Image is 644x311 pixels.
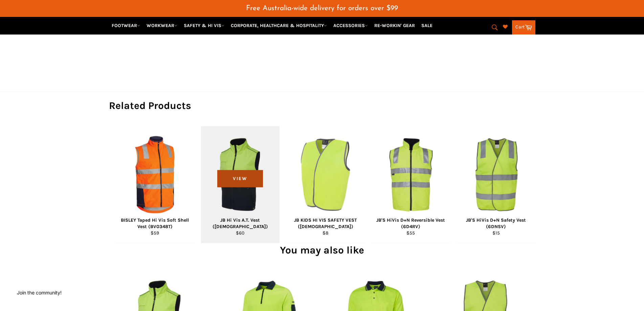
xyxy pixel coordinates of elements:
a: KIDS HI VIS SAFETY VEST - Workin Gear JB KIDS HI VIS SAFETY VEST ([DEMOGRAPHIC_DATA]) $8 [286,126,365,243]
div: JB Hi Vis A.T. Vest ([DEMOGRAPHIC_DATA]) [205,217,275,230]
a: SALE [419,20,435,31]
div: JB KIDS HI VIS SAFETY VEST ([DEMOGRAPHIC_DATA]) [290,217,360,230]
span: Free Australia-wide delivery for orders over $99 [246,5,398,12]
div: $55 [376,230,446,236]
a: SAFETY & HI VIS [181,20,227,31]
h2: You may also like [109,243,535,257]
button: Join the community! [17,290,62,295]
a: WORKWEAR [144,20,180,31]
span: View [217,170,263,187]
div: $15 [461,230,531,236]
a: WORKIN GEAR JB'S Reversible Vest JB'S HiVis D+N Reversible Vest (6D4RV) $55 [372,126,450,243]
div: JB'S HiVis D+N Reversible Vest (6D4RV) [376,217,446,230]
a: BISLEY Taped Hi Vis Soft Shell Vest (BV0348T) - Workin' Gear BISLEY Taped Hi Vis Soft Shell Vest ... [116,126,194,243]
img: JB'S 6DNSV HiVis D+N Safety Vest 2 Colours - Workin' Gear [465,137,527,212]
div: $8 [290,230,360,236]
img: BISLEY Taped Hi Vis Soft Shell Vest (BV0348T) - Workin' Gear [125,135,184,214]
a: CORPORATE, HEALTHCARE & HOSPITALITY [228,20,330,31]
img: WORKIN GEAR JB'S Reversible Vest [380,137,442,212]
div: BISLEY Taped Hi Vis Soft Shell Vest (BV0348T) [120,217,190,230]
div: $59 [120,230,190,236]
a: JB'S 6DNSV HiVis D+N Safety Vest 2 Colours - Workin' Gear JB'S HiVis D+N Safety Vest (6DNSV) $15 [457,126,535,243]
a: Workin Gear JB Vest JB Hi Vis A.T. Vest ([DEMOGRAPHIC_DATA]) $60 View [201,126,280,243]
a: RE-WORKIN' GEAR [372,20,418,31]
a: FOOTWEAR [109,20,143,31]
h2: Related Products [109,99,535,113]
div: JB'S HiVis D+N Safety Vest (6DNSV) [461,217,531,230]
img: KIDS HI VIS SAFETY VEST - Workin Gear [295,137,356,212]
a: Cart [512,20,535,35]
a: ACCESSORIES [331,20,371,31]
